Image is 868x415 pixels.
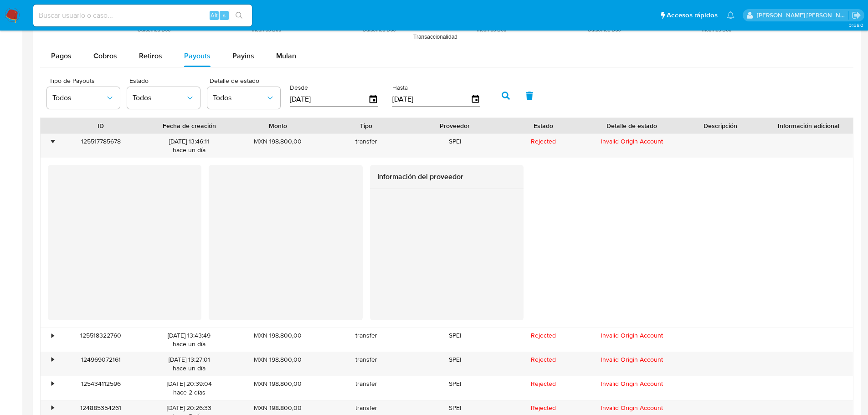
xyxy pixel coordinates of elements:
span: 3.158.0 [849,21,863,29]
span: s [223,11,226,20]
input: Buscar usuario o caso... [33,10,252,21]
button: search-icon [230,9,248,22]
span: Alt [211,11,218,20]
a: Salir [852,10,861,20]
p: gloria.villasanti@mercadolibre.com [757,11,849,20]
a: Notificaciones [727,11,734,19]
span: Accesos rápidos [667,10,718,20]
